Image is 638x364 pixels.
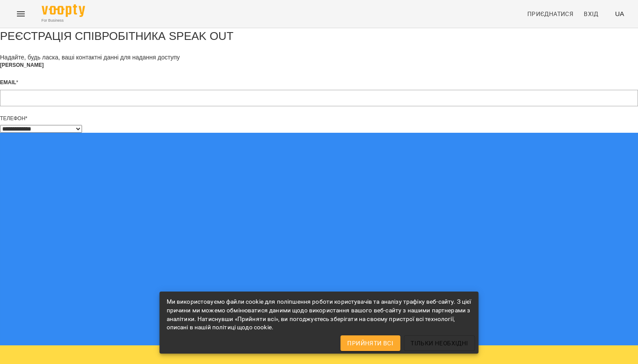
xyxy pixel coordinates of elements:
span: For Business [42,18,85,23]
div: Ми використовуємо файли cookie для поліпшення роботи користувачів та аналізу трафіку веб-сайту. З... [167,294,472,335]
span: Приєднатися [527,9,573,19]
span: UA [615,9,624,18]
span: Тільки необхідні [411,338,468,348]
img: Voopty Logo [42,4,85,17]
button: UA [612,6,628,22]
button: Тільки необхідні [404,335,475,351]
a: Вхід [580,6,608,22]
span: Прийняти всі [347,338,393,348]
button: Прийняти всі [340,335,400,351]
span: Вхід [584,9,599,19]
a: Приєднатися [524,6,577,22]
button: Menu [10,3,31,24]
